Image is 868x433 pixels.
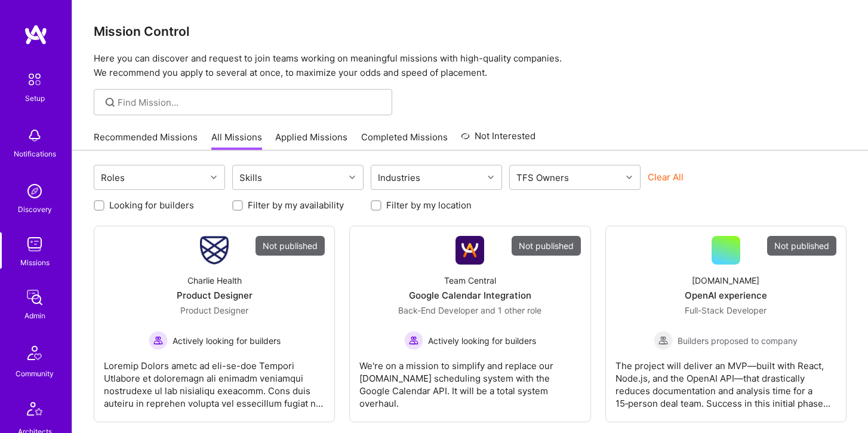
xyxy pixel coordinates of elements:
[256,236,325,256] div: Not published
[248,199,344,211] label: Filter by my availability
[428,334,536,347] span: Actively looking for builders
[16,367,54,380] div: Community
[118,96,383,109] input: Find Mission...
[173,334,281,347] span: Actively looking for builders
[104,350,325,410] div: Loremip Dolors ametc ad eli-se-doe Tempori Utlabore et doloremagn ali enimadm veniamqui nostrudex...
[361,131,448,151] a: Completed Missions
[678,334,798,347] span: Builders proposed to company
[654,331,673,350] img: Builders proposed to company
[626,174,632,180] i: icon Chevron
[455,236,484,265] img: Company Logo
[23,179,47,203] img: discovery
[481,305,541,315] span: and 1 other role
[103,96,117,109] i: icon SearchGrey
[94,51,847,80] p: Here you can discover and request to join teams working on meaningful missions with high-quality ...
[685,289,767,302] div: OpenAI experience
[488,174,494,180] i: icon Chevron
[275,131,347,151] a: Applied Missions
[409,289,531,302] div: Google Calendar Integration
[512,236,581,256] div: Not published
[23,285,47,309] img: admin teamwork
[444,274,496,287] div: Team Central
[685,305,767,315] span: Full-Stack Developer
[20,339,49,367] img: Community
[692,274,759,287] div: [DOMAIN_NAME]
[615,236,836,412] a: Not published[DOMAIN_NAME]OpenAI experienceFull-Stack Developer Builders proposed to companyBuild...
[25,92,45,105] div: Setup
[398,305,478,315] span: Back-End Developer
[177,289,253,302] div: Product Designer
[359,350,580,410] div: We're on a mission to simplify and replace our [DOMAIN_NAME] scheduling system with the Google Ca...
[20,256,50,269] div: Missions
[180,305,248,315] span: Product Designer
[22,67,47,92] img: setup
[24,24,48,45] img: logo
[349,174,355,180] i: icon Chevron
[211,174,217,180] i: icon Chevron
[461,129,535,151] a: Not Interested
[23,232,47,256] img: teamwork
[98,169,128,186] div: Roles
[648,171,684,183] button: Clear All
[23,124,47,148] img: bell
[236,169,265,186] div: Skills
[211,131,262,151] a: All Missions
[109,199,194,211] label: Looking for builders
[767,236,836,256] div: Not published
[359,236,580,412] a: Not publishedCompany LogoTeam CentralGoogle Calendar IntegrationBack-End Developer and 1 other ro...
[404,331,423,350] img: Actively looking for builders
[20,397,49,425] img: Architects
[187,274,242,287] div: Charlie Health
[94,24,847,39] h3: Mission Control
[149,331,168,350] img: Actively looking for builders
[513,169,572,186] div: TFS Owners
[14,148,56,160] div: Notifications
[104,236,325,412] a: Not publishedCompany LogoCharlie HealthProduct DesignerProduct Designer Actively looking for buil...
[375,169,423,186] div: Industries
[18,203,52,216] div: Discovery
[386,199,472,211] label: Filter by my location
[94,131,198,151] a: Recommended Missions
[200,236,229,265] img: Company Logo
[24,309,45,322] div: Admin
[615,350,836,410] div: The project will deliver an MVP—built with React, Node.js, and the OpenAI API—that drastically re...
